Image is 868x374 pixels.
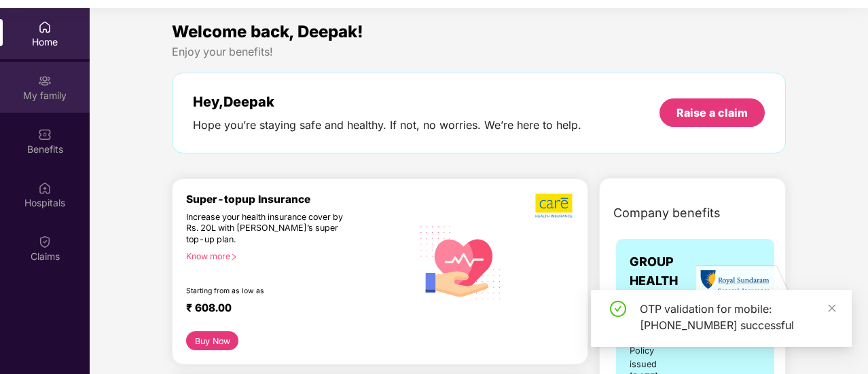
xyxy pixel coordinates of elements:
div: OTP validation for mobile: [PHONE_NUMBER] successful [640,301,835,333]
div: ₹ 608.00 [186,301,399,318]
div: Hope you’re staying safe and healthy. If not, no worries. We’re here to help. [193,118,581,132]
span: Company benefits [613,204,721,223]
div: Starting from as low as [186,286,355,296]
img: svg+xml;base64,PHN2ZyB3aWR0aD0iMjAiIGhlaWdodD0iMjAiIHZpZXdCb3g9IjAgMCAyMCAyMCIgZmlsbD0ibm9uZSIgeG... [38,74,52,88]
img: svg+xml;base64,PHN2ZyBpZD0iQmVuZWZpdHMiIHhtbG5zPSJodHRwOi8vd3d3LnczLm9yZy8yMDAwL3N2ZyIgd2lkdGg9Ij... [38,128,52,141]
img: insurerLogo [696,265,791,298]
div: Raise a claim [676,105,748,120]
img: svg+xml;base64,PHN2ZyBpZD0iSG9zcGl0YWxzIiB4bWxucz0iaHR0cDovL3d3dy53My5vcmcvMjAwMC9zdmciIHdpZHRoPS... [38,181,52,195]
span: right [230,253,238,261]
div: Increase your health insurance cover by Rs. 20L with [PERSON_NAME]’s super top-up plan. [186,212,354,246]
div: Super-topup Insurance [186,193,412,206]
span: GROUP HEALTH INSURANCE [630,253,703,310]
img: svg+xml;base64,PHN2ZyBpZD0iQ2xhaW0iIHhtbG5zPSJodHRwOi8vd3d3LnczLm9yZy8yMDAwL3N2ZyIgd2lkdGg9IjIwIi... [38,235,52,248]
img: svg+xml;base64,PHN2ZyBpZD0iSG9tZSIgeG1sbnM9Imh0dHA6Ly93d3cudzMub3JnLzIwMDAvc3ZnIiB3aWR0aD0iMjAiIG... [38,20,52,34]
img: svg+xml;base64,PHN2ZyB4bWxucz0iaHR0cDovL3d3dy53My5vcmcvMjAwMC9zdmciIHhtbG5zOnhsaW5rPSJodHRwOi8vd3... [412,212,509,311]
span: check-circle [610,301,626,317]
div: Hey, Deepak [193,94,581,110]
div: Enjoy your benefits! [172,45,786,59]
img: b5dec4f62d2307b9de63beb79f102df3.png [535,193,574,219]
span: close [827,303,837,313]
div: Know more [186,251,404,261]
button: Buy Now [186,331,238,350]
span: Welcome back, Deepak! [172,22,363,41]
